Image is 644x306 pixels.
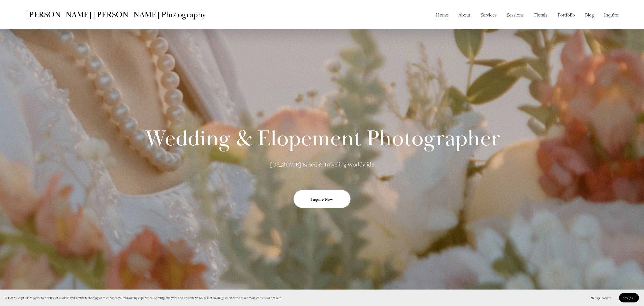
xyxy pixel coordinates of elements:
span: Accept all [623,296,635,300]
a: About [459,10,470,20]
button: Manage cookies [587,293,615,302]
button: Accept all [619,293,639,302]
span: Manage cookies [591,296,611,300]
a: Services [481,10,497,20]
a: Portfolio [558,10,575,20]
p: Select “Accept all” to agree to our use of cookies and similar technologies to enhance your brows... [5,295,281,301]
a: Florals [534,10,547,20]
a: Sessions [507,10,524,20]
a: Blog [585,10,594,20]
p: [US_STATE] Based & Traveling Worldwide [249,159,395,170]
h2: Wedding & Elopement Photographer [145,127,500,150]
a: Home [436,10,448,20]
a: [PERSON_NAME] [PERSON_NAME] Photography [26,10,206,20]
a: Inquire [604,10,618,20]
a: Inquire Now [294,190,350,208]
